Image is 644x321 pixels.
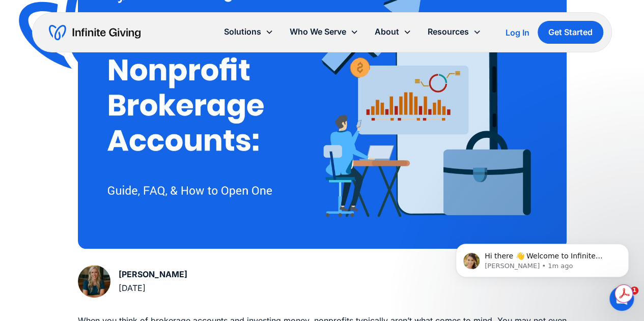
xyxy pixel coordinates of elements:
[538,21,603,44] a: Get Started
[119,281,187,295] div: [DATE]
[419,21,489,43] div: Resources
[282,21,367,43] div: Who We Serve
[290,25,346,39] div: Who We Serve
[224,25,261,39] div: Solutions
[440,222,644,294] iframe: Intercom notifications message
[375,25,399,39] div: About
[609,286,634,311] iframe: Intercom live chat
[78,265,187,298] a: [PERSON_NAME][DATE]
[367,21,419,43] div: About
[216,21,282,43] div: Solutions
[49,24,141,41] a: home
[119,268,187,281] div: [PERSON_NAME]
[428,25,469,39] div: Resources
[506,26,529,39] a: Log In
[506,28,529,37] div: Log In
